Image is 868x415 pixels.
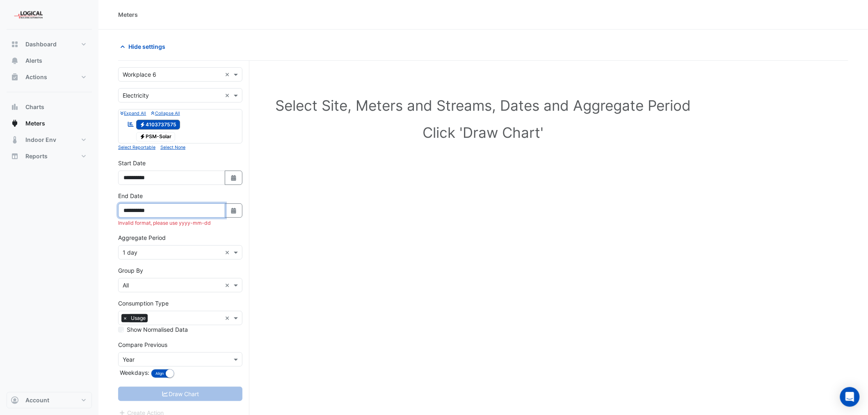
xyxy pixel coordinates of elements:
fa-icon: Reportable [127,121,135,128]
button: Select None [160,144,185,151]
span: Clear [225,281,232,290]
span: Dashboard [25,40,57,48]
app-icon: Dashboard [11,40,19,48]
label: Start Date [118,159,146,167]
button: Dashboard [7,36,92,52]
button: Charts [7,99,92,115]
fa-icon: Select Date [230,174,238,181]
span: Actions [25,73,47,81]
fa-icon: Electricity [139,121,146,128]
app-icon: Meters [11,119,19,128]
span: Reports [25,152,48,160]
app-icon: Charts [11,103,19,111]
span: Alerts [25,57,42,65]
small: Select None [160,145,185,150]
span: Account [25,396,49,404]
div: Meters [118,10,138,19]
label: Show Normalised Data [127,325,188,334]
label: Consumption Type [118,299,169,308]
button: Account [7,392,92,408]
span: Clear [225,248,232,257]
button: Expand All [120,109,146,117]
label: Compare Previous [118,340,167,349]
button: Collapse All [151,109,180,117]
span: 4103737575 [136,120,180,130]
h1: Click 'Draw Chart' [131,124,835,141]
label: Aggregate Period [118,233,166,242]
div: Open Intercom Messenger [840,387,860,407]
span: PSM-Solar [136,132,176,142]
button: Indoor Env [7,132,92,148]
span: Meters [25,119,45,128]
div: Invalid format, please use yyyy-mm-dd [118,219,242,227]
app-icon: Reports [11,152,19,160]
small: Expand All [120,111,146,116]
label: Group By [118,266,143,275]
app-icon: Alerts [11,57,19,65]
span: Charts [25,103,44,111]
span: Indoor Env [25,136,56,144]
button: Reports [7,148,92,164]
app-icon: Indoor Env [11,136,19,144]
fa-icon: Electricity [139,134,146,140]
small: Select Reportable [118,145,155,150]
span: Clear [225,314,232,322]
fa-icon: Select Date [230,207,238,214]
h1: Select Site, Meters and Streams, Dates and Aggregate Period [131,97,835,114]
button: Hide settings [118,39,171,54]
app-icon: Actions [11,73,19,81]
button: Meters [7,115,92,132]
button: Alerts [7,52,92,69]
span: Clear [225,70,232,79]
small: Collapse All [151,111,180,116]
label: End Date [118,192,143,200]
img: Company Logo [10,7,47,23]
span: Usage [129,314,148,322]
label: Weekdays: [118,368,149,377]
span: × [121,314,129,322]
span: Hide settings [128,42,165,51]
button: Select Reportable [118,144,155,151]
button: Actions [7,69,92,85]
span: Clear [225,91,232,100]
